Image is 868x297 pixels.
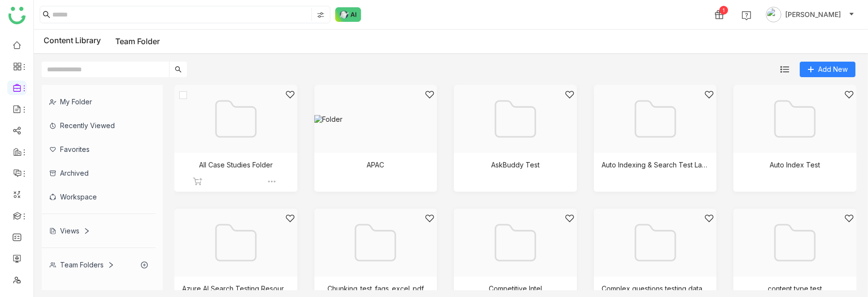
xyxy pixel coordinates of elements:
[49,261,114,269] div: Team Folders
[719,6,728,15] div: 1
[193,177,202,186] img: add_to_share_grey.svg
[351,218,400,267] img: Folder
[42,161,155,185] div: Archived
[770,161,820,169] div: Auto Index Test
[335,7,361,22] img: ask-buddy-normal.svg
[785,9,841,20] span: [PERSON_NAME]
[742,11,751,20] img: help.svg
[42,90,155,114] div: My Folder
[8,7,26,24] img: logo
[818,64,848,75] span: Add New
[602,284,709,293] div: Complex questions testing database
[317,11,325,19] img: search-type.svg
[49,227,90,235] div: Views
[367,161,384,169] div: APAC
[42,114,155,137] div: Recently Viewed
[764,7,856,22] button: [PERSON_NAME]
[267,177,277,186] img: more-options.svg
[800,62,855,77] button: Add New
[115,36,160,46] a: Team Folder
[489,284,542,293] div: Competitive Intel
[766,7,781,22] img: avatar
[42,137,155,161] div: Favorites
[42,185,155,209] div: Workspace
[491,95,540,143] img: Folder
[771,218,819,267] img: Folder
[44,35,160,48] div: Content Library
[314,115,437,123] img: Folder
[602,161,709,169] div: Auto Indexing & Search Test Latest
[631,95,680,143] img: Folder
[771,95,819,143] img: Folder
[212,218,260,267] img: Folder
[780,65,789,74] img: list.svg
[491,161,540,169] div: AskBuddy Test
[182,284,290,293] div: Azure AI Search Testing Resources
[491,218,540,267] img: Folder
[327,284,424,293] div: Chunking_test_faqs_excel_pdf
[768,284,822,293] div: content type test
[631,218,680,267] img: Folder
